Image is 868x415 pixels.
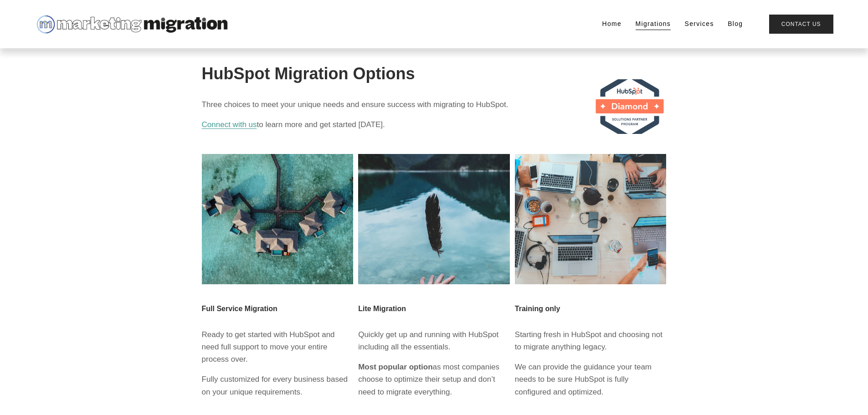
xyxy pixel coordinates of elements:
[515,361,667,398] p: We can provide the guidance your team needs to be sure HubSpot is fully configured and optimized.
[202,304,354,313] h3: Full Service Migration
[202,64,667,83] h1: HubSpot Migration Options
[358,328,510,353] p: Quickly get up and running with HubSpot including all the essentials.
[358,363,432,371] strong: Most popular option
[685,18,714,31] a: Services
[636,18,671,31] a: Migrations
[202,328,354,366] p: Ready to get started with HubSpot and need full support to move your entire process over.
[515,328,667,353] p: Starting fresh in HubSpot and choosing not to migrate anything legacy.
[358,361,510,398] p: as most companies choose to optimize their setup and don’t need to migrate everything.
[358,304,510,313] h3: Lite Migration
[202,120,257,129] a: Connect with us
[769,15,833,33] a: Contact Us
[202,118,667,131] p: to learn more and get started [DATE].
[515,304,667,313] h3: Training only
[202,98,667,111] p: Three choices to meet your unique needs and ensure success with migrating to HubSpot.
[602,18,622,31] a: Home
[728,18,743,31] a: Blog
[202,373,354,398] p: Fully customized for every business based on your unique requirements.
[35,13,228,36] img: Marketing Migration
